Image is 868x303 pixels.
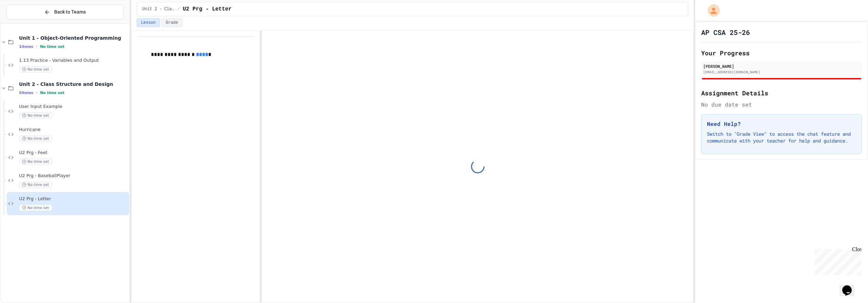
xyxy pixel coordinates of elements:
span: No time set [19,205,52,211]
iframe: chat widget [840,276,861,296]
span: Back to Teams [54,8,86,16]
div: No due date set [701,100,862,109]
span: 1 items [19,44,33,49]
button: Grade [161,18,182,27]
span: 1.13 Practice - Variables and Output [19,58,128,63]
div: [EMAIL_ADDRESS][DOMAIN_NAME] [703,70,860,75]
span: U2 Prg - Letter [19,196,128,202]
span: U2 Prg - Letter [183,5,232,13]
span: No time set [40,91,64,95]
span: Unit 1 - Object-Oriented Programming [19,35,128,41]
span: U2 Prg - Feet [19,150,128,156]
h2: Your Progress [701,48,862,58]
span: 5 items [19,91,33,95]
span: Hurricane [19,127,128,133]
span: U2 Prg - BaseballPlayer [19,173,128,179]
span: • [36,90,37,95]
span: No time set [40,44,64,49]
span: User Input Example [19,104,128,110]
div: My Account [701,3,722,18]
h2: Assignment Details [701,88,862,98]
span: No time set [19,182,52,188]
span: • [36,44,37,49]
span: No time set [19,66,52,73]
span: No time set [19,135,52,142]
span: No time set [19,158,52,165]
div: Chat with us now!Close [3,3,47,43]
iframe: chat widget [812,246,861,275]
h1: AP CSA 25-26 [701,27,750,37]
span: / [178,6,180,12]
span: No time set [19,112,52,119]
span: Unit 2 - Class Structure and Design [142,6,175,12]
button: Lesson [137,18,160,27]
p: Switch to "Grade View" to access the chat feature and communicate with your teacher for help and ... [707,131,856,144]
span: Unit 2 - Class Structure and Design [19,81,128,87]
div: [PERSON_NAME] [703,63,860,69]
h3: Need Help? [707,120,856,128]
button: Back to Teams [6,5,124,19]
